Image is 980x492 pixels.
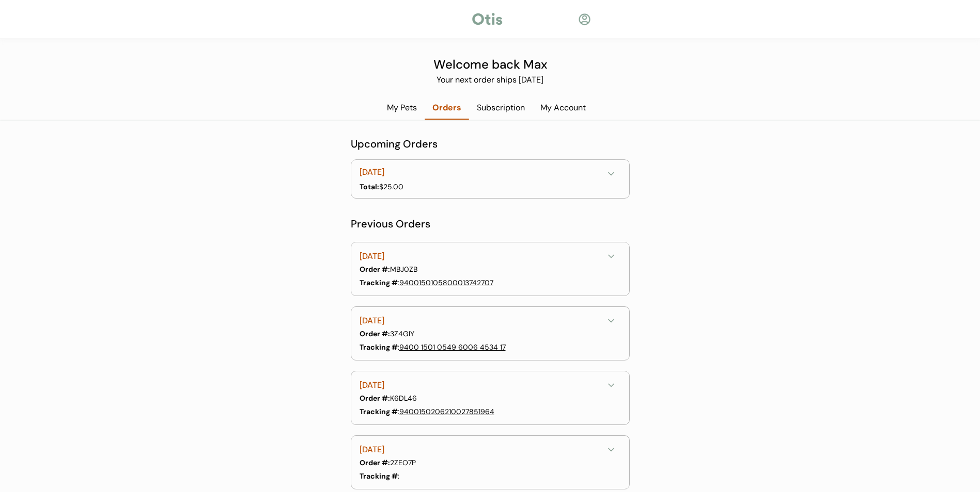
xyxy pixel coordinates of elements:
[360,407,398,416] strong: Tracking #
[360,393,619,404] div: K6DL46
[351,136,630,152] div: Upcoming Orders
[390,74,591,89] div: Your next order ships [DATE]
[360,329,619,339] div: 3Z4GIY
[390,55,591,74] div: Welcome back Max
[379,102,425,113] div: My Pets
[360,182,379,191] strong: Total:
[360,182,619,192] div: $25.00
[360,250,603,263] div: [DATE]
[360,471,398,481] strong: Tracking #
[360,315,603,327] div: [DATE]
[360,342,399,353] div: :
[399,407,494,416] a: 9400150206210027851964
[360,444,603,456] div: [DATE]
[360,265,390,274] strong: Order #:
[360,379,603,392] div: [DATE]
[360,329,390,338] strong: Order #:
[399,278,493,287] a: 9400150105800013742707
[399,342,506,352] a: 9400 1501 0549 6006 4534 17
[360,393,390,403] strong: Order #:
[360,264,619,275] div: MBJ0ZB
[360,457,619,468] div: 2ZEO7P
[360,166,603,179] div: [DATE]
[360,342,398,352] strong: Tracking #
[360,471,399,482] div: :
[533,102,594,113] div: My Account
[469,102,533,113] div: Subscription
[360,278,398,287] strong: Tracking #
[425,102,469,113] div: Orders
[360,406,399,417] div: :
[360,277,399,288] div: :
[351,216,630,232] div: Previous Orders
[360,458,390,467] strong: Order #:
